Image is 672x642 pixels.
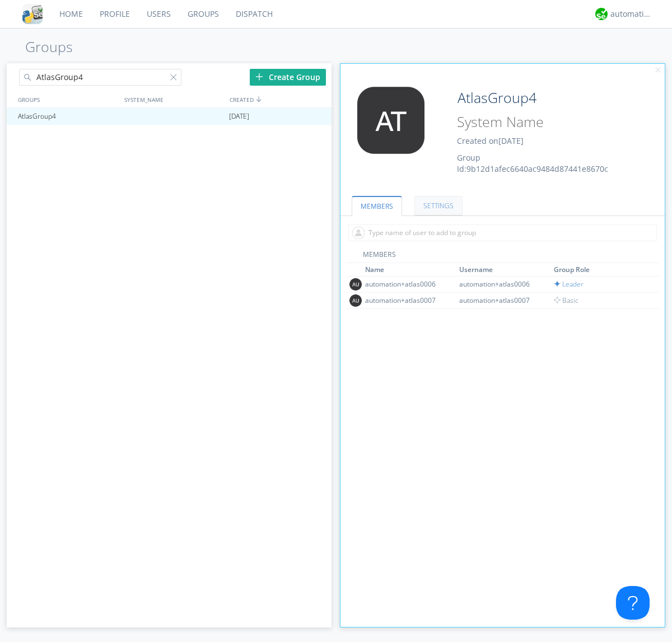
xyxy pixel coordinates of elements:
[458,263,552,277] th: Toggle SortBy
[22,4,43,24] img: cddb5a64eb264b2086981ab96f4c1ba7
[554,296,578,305] span: Basic
[453,87,634,109] input: Group Name
[552,263,647,277] th: Toggle SortBy
[610,8,652,20] div: automation+atlas
[616,586,650,620] iframe: Toggle Customer Support
[255,73,263,81] img: plus.svg
[122,91,227,107] div: SYSTEM_NAME
[459,296,543,305] div: automation+atlas0007
[7,108,332,125] a: AtlasGroup4[DATE]
[229,108,249,125] span: [DATE]
[595,8,608,20] img: d2d01cd9b4174d08988066c6d424eccd
[227,91,333,107] div: CREATED
[365,279,449,289] div: automation+atlas0006
[352,196,402,216] a: MEMBERS
[250,69,326,86] div: Create Group
[349,278,362,290] img: 373638.png
[349,294,362,307] img: 373638.png
[346,250,660,263] div: MEMBERS
[453,111,634,133] input: System Name
[365,296,449,305] div: automation+atlas0007
[459,279,543,289] div: automation+atlas0006
[414,196,463,215] a: SETTINGS
[15,108,120,125] div: AtlasGroup4
[554,279,584,289] span: Leader
[654,67,662,74] img: cancel.svg
[457,135,524,146] span: Created on
[457,152,608,174] span: Group Id: 9b12d1afec6640ac9484d87441e8670c
[19,69,181,86] input: Search groups
[349,87,433,154] img: 373638.png
[348,224,657,241] input: Type name of user to add to group
[363,263,458,277] th: Toggle SortBy
[15,91,119,107] div: GROUPS
[498,135,524,146] span: [DATE]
